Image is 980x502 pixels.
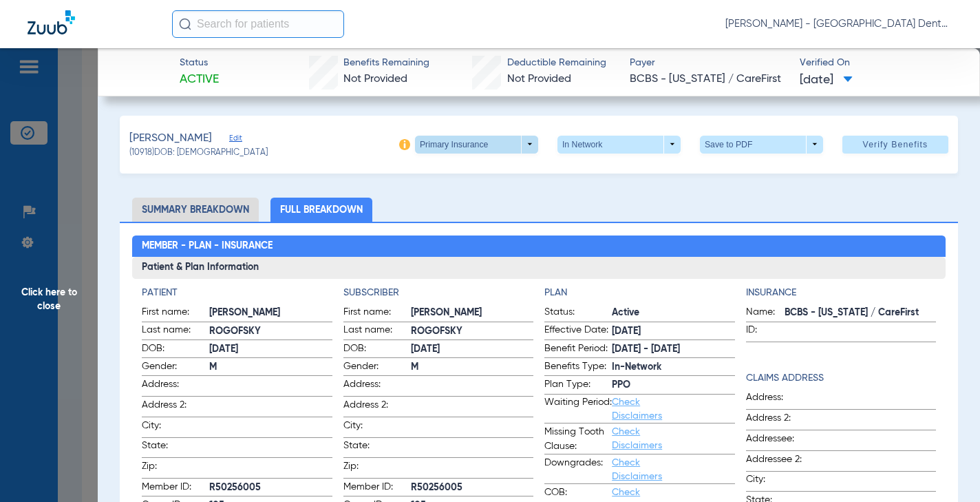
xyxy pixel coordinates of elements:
[842,136,948,154] button: Verify Benefits
[229,134,242,147] span: Edit
[415,136,538,154] button: Primary Insurance
[132,236,946,258] h2: Member - Plan - Insurance
[746,323,785,342] span: ID:
[142,439,209,457] span: State:
[209,360,332,375] span: M
[612,397,662,421] a: Check Disclaimers
[557,136,681,154] button: In Network
[343,377,411,396] span: Address:
[132,198,259,222] li: Summary Breakdown
[746,371,937,386] h4: Claims Address
[612,324,735,339] span: [DATE]
[180,56,219,70] span: Status
[28,10,75,34] img: Zuub Logo
[343,342,411,358] span: DOB:
[343,305,411,322] span: First name:
[209,342,332,357] span: [DATE]
[209,481,332,495] span: R50256005
[544,342,612,358] span: Benefit Period:
[132,257,946,279] h3: Patient & Plan Information
[507,56,606,70] span: Deductible Remaining
[544,425,612,454] span: Missing Tooth Clause:
[746,286,937,300] h4: Insurance
[142,419,209,437] span: City:
[142,342,209,358] span: DOB:
[179,18,191,30] img: Search Icon
[343,74,407,85] span: Not Provided
[863,139,928,150] span: Verify Benefits
[544,377,612,394] span: Plan Type:
[612,458,662,481] a: Check Disclaimers
[507,74,571,85] span: Not Provided
[343,56,429,70] span: Benefits Remaining
[544,286,735,300] h4: Plan
[411,324,534,339] span: ROGOFSKY
[343,480,411,496] span: Member ID:
[746,305,785,322] span: Name:
[612,342,735,357] span: [DATE] - [DATE]
[142,359,209,376] span: Gender:
[612,360,735,375] span: In-Network
[700,136,823,154] button: Save to PDF
[270,198,372,222] li: Full Breakdown
[411,342,534,357] span: [DATE]
[911,436,980,502] iframe: Chat Widget
[746,411,813,430] span: Address 2:
[343,439,411,457] span: State:
[343,419,411,437] span: City:
[411,306,534,320] span: [PERSON_NAME]
[343,286,534,300] h4: Subscriber
[800,56,957,70] span: Verified On
[142,377,209,396] span: Address:
[142,286,332,300] h4: Patient
[746,390,813,409] span: Address:
[343,323,411,339] span: Last name:
[544,323,612,339] span: Effective Date:
[544,359,612,376] span: Benefits Type:
[142,398,209,417] span: Address 2:
[612,427,662,450] a: Check Disclaimers
[411,360,534,375] span: M
[209,306,332,320] span: [PERSON_NAME]
[343,398,411,417] span: Address 2:
[746,472,813,491] span: City:
[343,459,411,478] span: Zip:
[343,359,411,376] span: Gender:
[544,395,612,423] span: Waiting Period:
[142,459,209,478] span: Zip:
[142,305,209,322] span: First name:
[800,72,853,89] span: [DATE]
[612,378,735,393] span: PPO
[612,306,735,320] span: Active
[630,56,787,70] span: Payer
[746,432,813,450] span: Addressee:
[411,481,534,495] span: R50256005
[129,130,212,147] span: [PERSON_NAME]
[785,306,937,320] span: BCBS - [US_STATE] / CareFirst
[399,139,410,150] img: info-icon
[180,71,219,88] span: Active
[746,452,813,471] span: Addressee 2:
[142,480,209,496] span: Member ID:
[544,456,612,483] span: Downgrades:
[129,147,268,160] span: (10918) DOB: [DEMOGRAPHIC_DATA]
[725,17,952,31] span: [PERSON_NAME] - [GEOGRAPHIC_DATA] Dental
[209,324,332,339] span: ROGOFSKY
[630,71,787,88] span: BCBS - [US_STATE] / CareFirst
[142,323,209,339] span: Last name:
[544,305,612,322] span: Status:
[172,10,344,38] input: Search for patients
